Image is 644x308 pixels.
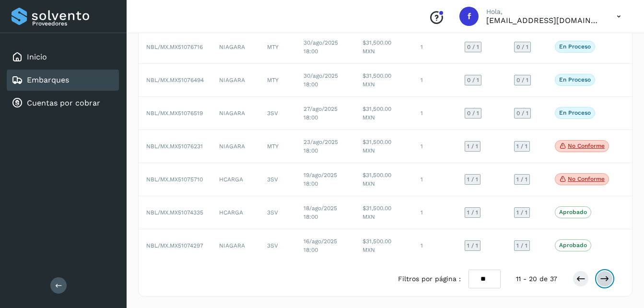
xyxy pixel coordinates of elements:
[559,43,591,50] p: En proceso
[355,64,413,97] td: $31,500.00 MXN
[304,139,338,154] span: 23/ago/2025 18:00
[516,243,527,249] span: 1 / 1
[516,44,528,50] span: 0 / 1
[146,143,203,150] span: NBL/MX.MX51076231
[7,70,119,91] div: Embarques
[516,210,527,215] span: 1 / 1
[413,31,457,64] td: 1
[355,31,413,64] td: $31,500.00 MXN
[355,163,413,196] td: $31,500.00 MXN
[304,238,337,253] span: 16/ago/2025 18:00
[259,31,296,64] td: MTY
[516,274,557,284] span: 11 - 20 de 37
[32,20,115,27] p: Proveedores
[467,143,478,149] span: 1 / 1
[559,209,587,215] p: Aprobado
[413,196,457,229] td: 1
[27,75,69,84] a: Embarques
[398,274,461,284] span: Filtros por página :
[516,143,527,149] span: 1 / 1
[211,31,259,64] td: NIAGARA
[467,44,479,50] span: 0 / 1
[355,97,413,130] td: $31,500.00 MXN
[259,130,296,163] td: MTY
[355,130,413,163] td: $31,500.00 MXN
[259,163,296,196] td: 3SV
[7,93,119,114] div: Cuentas por cobrar
[146,242,203,249] span: NBL/MX.MX51074297
[413,229,457,262] td: 1
[259,97,296,130] td: 3SV
[355,196,413,229] td: $31,500.00 MXN
[486,16,601,25] p: facturacion@hcarga.com
[211,229,259,262] td: NIAGARA
[486,8,601,16] p: Hola,
[467,110,479,116] span: 0 / 1
[467,177,478,182] span: 1 / 1
[146,44,203,50] span: NBL/MX.MX51076716
[146,176,203,183] span: NBL/MX.MX51075710
[146,209,203,216] span: NBL/MX.MX51074335
[413,64,457,97] td: 1
[355,229,413,262] td: $31,500.00 MXN
[27,98,100,107] a: Cuentas por cobrar
[516,110,528,116] span: 0 / 1
[146,110,203,117] span: NBL/MX.MX51076519
[146,77,204,83] span: NBL/MX.MX51076494
[467,210,478,215] span: 1 / 1
[304,205,337,220] span: 18/ago/2025 18:00
[211,196,259,229] td: HCARGA
[516,177,527,182] span: 1 / 1
[259,229,296,262] td: 3SV
[559,242,587,249] p: Aprobado
[304,72,338,88] span: 30/ago/2025 18:00
[211,130,259,163] td: NIAGARA
[568,142,605,149] p: No conforme
[304,172,337,187] span: 19/ago/2025 18:00
[413,130,457,163] td: 1
[259,64,296,97] td: MTY
[467,243,478,249] span: 1 / 1
[211,97,259,130] td: NIAGARA
[559,76,591,83] p: En proceso
[568,176,605,182] p: No conforme
[304,39,338,55] span: 30/ago/2025 18:00
[304,106,338,121] span: 27/ago/2025 18:00
[259,196,296,229] td: 3SV
[467,77,479,83] span: 0 / 1
[27,52,47,61] a: Inicio
[211,64,259,97] td: NIAGARA
[413,97,457,130] td: 1
[559,109,591,116] p: En proceso
[516,77,528,83] span: 0 / 1
[211,163,259,196] td: HCARGA
[413,163,457,196] td: 1
[7,47,119,68] div: Inicio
